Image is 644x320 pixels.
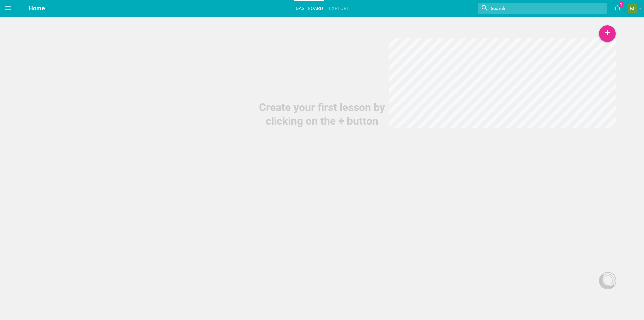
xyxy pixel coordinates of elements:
[255,101,389,128] div: Create your first lesson by clicking on the + button
[29,5,45,12] span: Home
[328,1,351,16] a: Explore
[599,25,616,42] div: +
[490,4,567,13] input: Search
[294,1,324,16] a: Dashboard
